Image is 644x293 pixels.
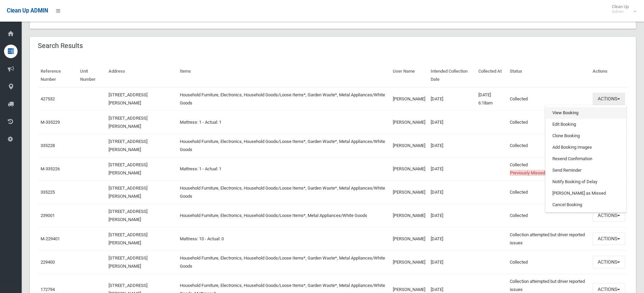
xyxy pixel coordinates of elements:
td: [PERSON_NAME] [390,157,428,180]
td: [PERSON_NAME] [390,227,428,250]
td: Household Furniture, Electronics, Household Goods/Loose Items*, Garden Waste*, Metal Appliances/W... [177,250,390,274]
th: Collected At [476,64,507,87]
a: Resend Confirmation [546,153,626,165]
th: Items [177,64,390,87]
td: [DATE] [428,134,475,157]
a: [STREET_ADDRESS][PERSON_NAME] [109,92,147,105]
a: [STREET_ADDRESS][PERSON_NAME] [109,255,147,269]
td: [PERSON_NAME] [390,87,428,111]
td: [PERSON_NAME] [390,204,428,227]
td: Collection attempted but driver reported issues [507,227,590,250]
td: Household Furniture, Electronics, Household Goods/Loose Items*, Garden Waste*, Metal Appliances/W... [177,180,390,204]
td: [DATE] [428,227,475,250]
a: Edit Booking [546,119,626,130]
a: Send Reminder [546,165,626,176]
th: User Name [390,64,428,87]
th: Address [106,64,177,87]
td: [DATE] [428,204,475,227]
a: Notify Booking of Delay [546,176,626,188]
a: Clone Booking [546,130,626,142]
span: Previously Missed [510,170,545,176]
td: [DATE] [428,87,475,111]
td: Mattress: 1 - Actual: 1 [177,111,390,134]
a: [STREET_ADDRESS][PERSON_NAME] [109,162,147,175]
td: Collected [507,111,590,134]
a: 335228 [41,143,55,148]
a: M-335229 [41,120,60,125]
td: Household Furniture, Electronics, Household Goods/Loose Items*, Garden Waste*, Metal Appliances/W... [177,134,390,157]
th: Reference Number [38,64,77,87]
a: Add Booking Images [546,142,626,153]
a: 229400 [41,260,55,265]
a: 239001 [41,213,55,218]
td: Collected [507,87,590,111]
td: [PERSON_NAME] [390,250,428,274]
a: Cancel Booking [546,199,626,211]
a: [STREET_ADDRESS][PERSON_NAME] [109,186,147,199]
td: [DATE] [428,157,475,180]
a: [STREET_ADDRESS][PERSON_NAME] [109,139,147,152]
td: [DATE] [428,180,475,204]
td: Collected [507,180,590,204]
td: [DATE] 6:18am [476,87,507,111]
a: 335225 [41,190,55,195]
a: [STREET_ADDRESS][PERSON_NAME] [109,209,147,222]
td: [PERSON_NAME] [390,134,428,157]
a: [PERSON_NAME] as Missed [546,188,626,199]
th: Unit Number [77,64,106,87]
button: Actions [593,209,625,222]
button: Actions [593,93,625,105]
button: Actions [593,233,625,245]
button: Actions [593,256,625,268]
td: Collected [507,157,590,180]
a: [STREET_ADDRESS][PERSON_NAME] [109,232,147,245]
td: [PERSON_NAME] [390,180,428,204]
td: [PERSON_NAME] [390,111,428,134]
td: Mattress: 10 - Actual: 0 [177,227,390,250]
span: Clean Up ADMIN [7,7,48,14]
header: Search Results [30,39,91,52]
td: Collected [507,250,590,274]
td: [DATE] [428,250,475,274]
td: Collected [507,204,590,227]
a: M-229401 [41,236,60,241]
th: Actions [590,64,628,87]
span: Clean Up [609,4,636,14]
small: Admin [612,9,629,14]
td: Collected [507,134,590,157]
a: View Booking [546,107,626,119]
td: [DATE] [428,111,475,134]
td: Household Furniture, Electronics, Household Goods/Loose Items*, Garden Waste*, Metal Appliances/W... [177,87,390,111]
a: 172794 [41,287,55,292]
a: 427532 [41,96,55,101]
a: M-335226 [41,166,60,171]
td: Household Furniture, Electronics, Household Goods/Loose Items*, Metal Appliances/White Goods [177,204,390,227]
td: Mattress: 1 - Actual: 1 [177,157,390,180]
th: Status [507,64,590,87]
a: [STREET_ADDRESS][PERSON_NAME] [109,116,147,129]
th: Intended Collection Date [428,64,475,87]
